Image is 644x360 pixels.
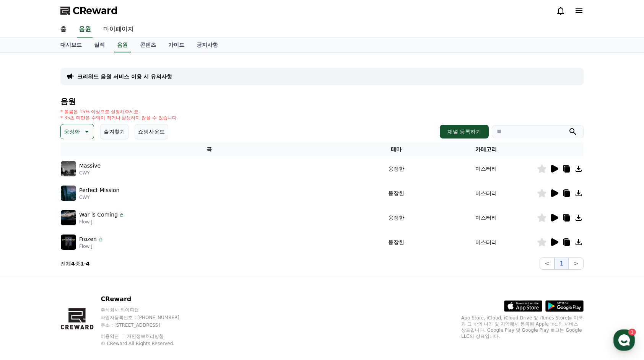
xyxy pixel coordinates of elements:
[79,186,119,194] p: Perfect Mission
[101,322,194,328] p: 주소 : [STREET_ADDRESS]
[435,142,537,156] th: 카테고리
[358,142,435,156] th: 테마
[61,235,76,250] img: music
[77,21,93,37] a: 음원
[54,38,88,52] a: 대시보드
[435,230,537,254] td: 미스터리
[77,73,172,80] a: 크리워드 음원 서비스 이용 시 유의사항
[61,186,76,201] img: music
[101,334,125,339] a: 이용약관
[79,194,119,200] p: CWY
[127,334,164,339] a: 개인정보처리방침
[60,5,118,17] a: CReward
[86,261,90,267] strong: 4
[60,260,89,267] p: 전체 중 -
[101,314,194,321] p: 사업자등록번호 : [PHONE_NUMBER]
[540,257,555,270] button: <
[134,38,162,52] a: 콘텐츠
[60,124,94,139] button: 웅장한
[79,162,101,170] p: Massive
[71,261,75,267] strong: 4
[80,261,84,267] strong: 1
[190,38,224,52] a: 공지사항
[79,243,104,249] p: Flow J
[79,211,118,219] p: War is Coming
[358,156,435,181] td: 웅장한
[440,125,489,138] button: 채널 등록하기
[358,230,435,254] td: 웅장한
[162,38,190,52] a: 가이드
[569,257,584,270] button: >
[60,97,584,106] h4: 음원
[358,205,435,230] td: 웅장한
[101,340,194,347] p: © CReward All Rights Reserved.
[54,21,73,37] a: 홈
[79,219,125,225] p: Flow J
[114,38,131,52] a: 음원
[79,235,97,243] p: Frozen
[88,38,111,52] a: 실적
[61,210,76,225] img: music
[101,295,194,304] p: CReward
[435,205,537,230] td: 미스터리
[358,181,435,205] td: 웅장한
[435,181,537,205] td: 미스터리
[435,156,537,181] td: 미스터리
[60,115,178,121] p: * 35초 미만은 수익이 적거나 발생하지 않을 수 있습니다.
[100,124,128,139] button: 즐겨찾기
[79,170,101,176] p: CWY
[101,307,194,313] p: 주식회사 와이피랩
[73,5,118,17] span: CReward
[64,126,80,137] p: 웅장한
[60,142,358,156] th: 곡
[97,21,140,37] a: 마이페이지
[61,161,76,176] img: music
[461,315,584,339] p: App Store, iCloud, iCloud Drive 및 iTunes Store는 미국과 그 밖의 나라 및 지역에서 등록된 Apple Inc.의 서비스 상표입니다. Goo...
[60,109,178,115] p: * 볼륨은 15% 이상으로 설정해주세요.
[555,257,568,270] button: 1
[135,124,168,139] button: 쇼핑사운드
